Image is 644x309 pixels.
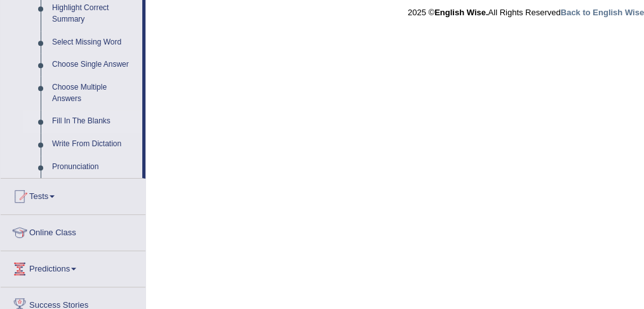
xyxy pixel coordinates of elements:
a: Back to English Wise [561,8,644,17]
a: Choose Single Answer [46,53,142,76]
strong: English Wise. [434,8,488,17]
a: Write From Dictation [46,133,142,156]
a: Pronunciation [46,156,142,179]
a: Select Missing Word [46,31,142,54]
a: Choose Multiple Answers [46,76,142,110]
a: Fill In The Blanks [46,110,142,133]
a: Online Class [1,215,145,247]
a: Predictions [1,251,145,283]
a: Tests [1,179,145,210]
